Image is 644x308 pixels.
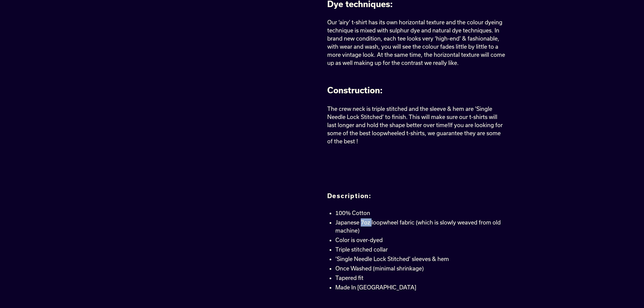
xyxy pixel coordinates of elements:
p: airy [327,18,506,67]
span: Color is over-dyed [335,237,383,243]
span: Construction [327,85,380,95]
span: Our ‘ [327,19,339,25]
h2: Description: [327,192,506,200]
p: If you are looking for some of the best loopwheeled t-shirts, we guarantee they are some of the b... [327,105,506,145]
span: Triple stitched collar [335,246,388,253]
span: : [380,85,383,95]
span: 100% Cotton [335,210,370,216]
span: ’ t-shirt has its own horizontal texture and the colour dyeing technique is mixed with sulphur dy... [327,19,505,66]
span: ’Single Needle Lock Stitched’ sleeves & hem [335,256,449,262]
span: Tapered fit [335,275,363,281]
span: Once Washed (minimal shrinkage) [335,265,424,271]
span: Japanese 7oz loopwheel fabric (which is slowly weaved from old machine) [335,219,501,234]
span: The crew neck is triple stitched and the sleeve & hem are ’Single Needle Lock Stitched’ to finish... [327,105,497,128]
span: Made In [GEOGRAPHIC_DATA] [335,284,416,290]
